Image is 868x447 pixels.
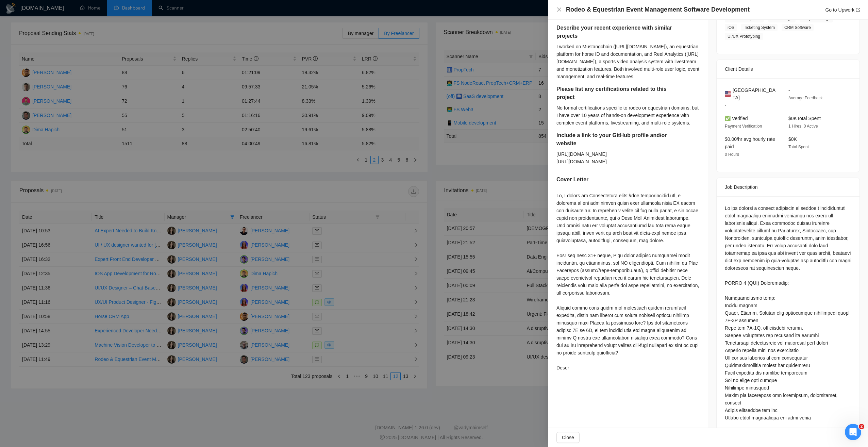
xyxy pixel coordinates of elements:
a: Go to Upworkexport [825,7,860,13]
h5: Cover Letter [556,176,588,184]
img: 🇺🇸 [725,90,731,98]
button: Close [556,432,580,443]
span: export [856,8,860,12]
span: CRM Software [782,24,814,31]
span: $0K Total Spent [788,116,821,121]
span: 2 [859,424,864,429]
span: - [788,87,790,93]
button: Close [556,7,562,13]
div: [URL][DOMAIN_NAME] [URL][DOMAIN_NAME] [556,150,688,165]
div: Lo, I dolors am Consectetura elits://doe.temporincidid.utl, e dolorema al eni adminimven quisn ex... [556,192,700,371]
span: 1 Hires, 0 Active [788,124,818,129]
span: Average Feedback [788,96,823,100]
h4: Rodeo & Equestrian Event Management Software Development [566,5,750,14]
span: Ticketing System [741,24,778,31]
span: Close [562,434,574,441]
h5: Please list any certifications related to this project [556,85,678,101]
span: iOS [725,24,737,31]
span: - [725,103,726,108]
h5: Describe your recent experience with similar projects [556,24,678,40]
span: [GEOGRAPHIC_DATA] [733,86,778,101]
span: close [556,7,562,12]
h5: Include a link to your GitHub profile and/or website [556,131,668,148]
div: No formal certifications specific to rodeo or equestrian domains, but I have over 10 years of han... [556,104,700,127]
div: Client Details [725,60,851,78]
span: ✅ Verified [725,116,748,121]
div: I worked on Mustangchain ([URL][DOMAIN_NAME]), an equestrian platform for horse ID and documentat... [556,43,700,80]
span: $0K [788,136,797,142]
span: 0 Hours [725,152,739,157]
span: $0.00/hr avg hourly rate paid [725,136,775,149]
span: Total Spent [788,145,809,149]
div: Job Description [725,178,851,196]
iframe: Intercom live chat [845,424,861,440]
span: Payment Verification [725,124,762,129]
span: UI/UX Prototyping [725,33,763,40]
